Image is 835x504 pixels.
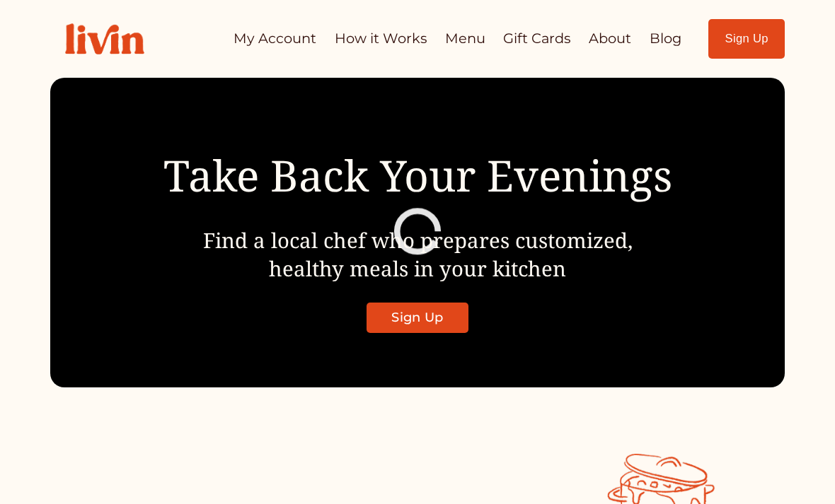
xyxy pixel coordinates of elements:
[503,25,570,52] a: Gift Cards
[163,146,672,204] span: Take Back Your Evenings
[445,25,485,52] a: Menu
[203,226,633,283] span: Find a local chef who prepares customized, healthy meals in your kitchen
[335,25,427,52] a: How it Works
[708,19,785,59] a: Sign Up
[589,25,631,52] a: About
[367,303,468,333] a: Sign Up
[50,8,159,69] img: Livin
[650,25,681,52] a: Blog
[234,25,316,52] a: My Account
